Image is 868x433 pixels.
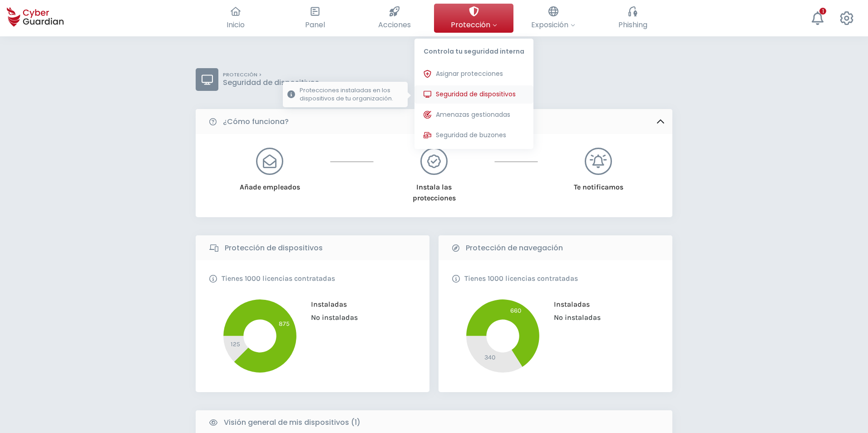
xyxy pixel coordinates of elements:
[618,19,647,30] span: Phishing
[593,4,672,33] button: Phishing
[436,130,506,140] span: Seguridad de buzones
[466,243,563,254] b: Protección de navegación
[547,300,590,309] span: Instaladas
[414,39,533,60] p: Controla tu seguridad interna
[451,19,497,30] span: Protección
[561,175,636,193] div: Te notificamos
[414,65,533,83] button: Asignar protecciones
[304,313,358,322] span: No instaladas
[378,19,411,30] span: Acciones
[819,8,826,15] div: 1
[355,4,434,33] button: Acciones
[414,126,533,144] button: Seguridad de buzones
[397,175,472,204] div: Instala las protecciones
[414,85,533,104] button: Seguridad de dispositivosProtecciones instaladas en los dispositivos de tu organización.
[275,4,355,33] button: Panel
[224,417,360,428] b: Visión general de mis dispositivos (1)
[547,313,601,322] span: No instaladas
[436,110,510,119] span: Amenazas gestionadas
[227,19,245,30] span: Inicio
[436,90,516,99] span: Seguridad de dispositivos
[464,274,578,283] p: Tienes 1000 licencias contratadas
[222,274,335,283] p: Tienes 1000 licencias contratadas
[531,19,575,30] span: Exposición
[414,106,533,124] button: Amenazas gestionadas
[223,116,289,127] b: ¿Cómo funciona?
[436,69,503,79] span: Asignar protecciones
[223,72,319,78] p: PROTECCIÓN >
[196,4,275,33] button: Inicio
[305,19,325,30] span: Panel
[232,175,307,193] div: Añade empleados
[223,78,319,87] p: Seguridad de dispositivos
[225,243,323,254] b: Protección de dispositivos
[300,86,403,103] p: Protecciones instaladas en los dispositivos de tu organización.
[304,300,347,309] span: Instaladas
[434,4,513,33] button: ProtecciónControla tu seguridad internaAsignar proteccionesSeguridad de dispositivosProtecciones ...
[513,4,593,33] button: Exposición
